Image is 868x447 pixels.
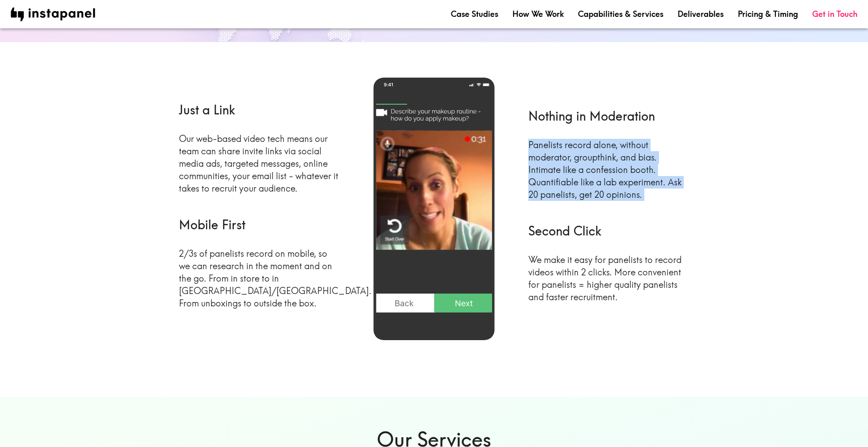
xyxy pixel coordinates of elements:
p: Panelists record alone, without moderator, groupthink, and bias. Intimate like a confession booth... [528,139,689,201]
a: Case Studies [451,8,498,20]
h6: Nothing in Moderation [528,107,689,125]
a: Get in Touch [812,8,857,20]
img: instapanel [11,8,95,21]
h6: Mobile First [179,216,340,233]
a: Pricing & Timing [738,8,798,20]
p: 2/3s of panelists record on mobile, so we can research in the moment and on the go. From in store... [179,247,340,310]
h6: Just a Link [179,101,340,118]
img: phone [373,78,495,340]
a: Capabilities & Services [578,8,663,20]
a: How We Work [512,8,564,20]
p: We make it easy for panelists to record videos within 2 clicks. More convenient for panelists = h... [528,254,689,303]
a: Deliverables [678,8,724,20]
h6: Second Click [528,222,689,239]
p: Our web-based video tech means our team can share invite links via social media ads, targeted mes... [179,133,340,195]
